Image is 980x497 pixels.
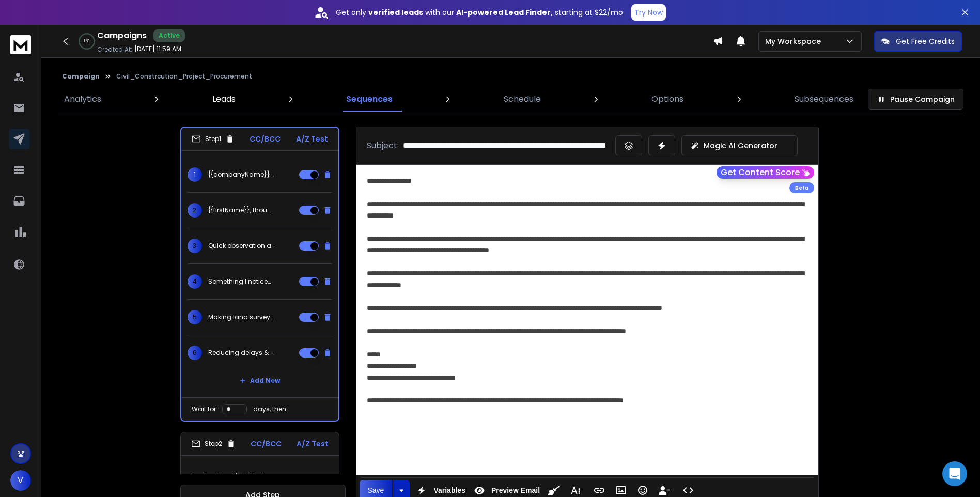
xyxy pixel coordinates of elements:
[208,170,274,179] p: {{companyName}} — delivering fast, accurate survey data for your projects
[192,405,216,413] p: Wait for
[368,7,423,18] strong: verified leads
[180,127,339,422] li: Step1CC/BCCA/Z Test1{{companyName}} — delivering fast, accurate survey data for your projects2{{f...
[62,72,100,81] button: Campaign
[231,370,288,391] button: Add New
[208,242,274,250] p: Quick observation about {{companyName}}
[208,313,274,321] p: Making land survey easier for {{companyName}}
[10,35,31,54] img: logo
[497,87,547,112] a: Schedule
[251,439,282,449] p: CC/BCC
[134,45,181,53] p: [DATE] 11:59 AM
[212,93,236,105] p: Leads
[874,31,962,52] button: Get Free Credits
[489,486,542,495] span: Preview Email
[645,87,690,112] a: Options
[84,38,89,44] p: 0 %
[208,277,274,286] p: Something I noticed about {{companyName}}
[795,93,853,105] p: Subsequences
[942,461,967,486] div: Open Intercom Messenger
[97,45,132,54] p: Created At:
[765,36,825,46] p: My Workspace
[208,206,274,214] p: {{firstName}}, thought you might find this helpful
[188,310,202,324] span: 5
[681,135,798,156] button: Magic AI Generator
[717,166,814,179] button: Get Content Score
[10,470,31,491] button: V
[634,7,663,18] p: Try Now
[188,239,202,253] span: 3
[250,134,281,144] p: CC/BCC
[208,349,274,357] p: Reducing delays & rework for {{companyName}}'s project
[297,439,329,449] p: A/Z Test
[788,87,860,112] a: Subsequences
[367,139,399,152] p: Subject:
[651,93,683,105] p: Options
[296,134,328,144] p: A/Z Test
[336,7,623,18] p: Get only with our starting at $22/mo
[187,462,333,491] p: <Previous Email's Subject>
[192,134,235,144] div: Step 1
[188,203,202,218] span: 2
[153,29,185,42] div: Active
[191,439,236,448] div: Step 2
[340,87,399,112] a: Sequences
[868,89,963,110] button: Pause Campaign
[188,167,202,182] span: 1
[704,141,777,151] p: Magic AI Generator
[896,36,955,46] p: Get Free Credits
[188,346,202,360] span: 6
[346,93,393,105] p: Sequences
[456,7,553,18] strong: AI-powered Lead Finder,
[631,4,666,21] button: Try Now
[64,93,101,105] p: Analytics
[206,87,242,112] a: Leads
[116,72,252,81] p: Civil_Constrcution_Project_Procurement
[253,405,286,413] p: days, then
[188,274,202,289] span: 4
[789,182,814,193] div: Beta
[504,93,541,105] p: Schedule
[58,87,107,112] a: Analytics
[431,486,468,495] span: Variables
[97,29,147,42] h1: Campaigns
